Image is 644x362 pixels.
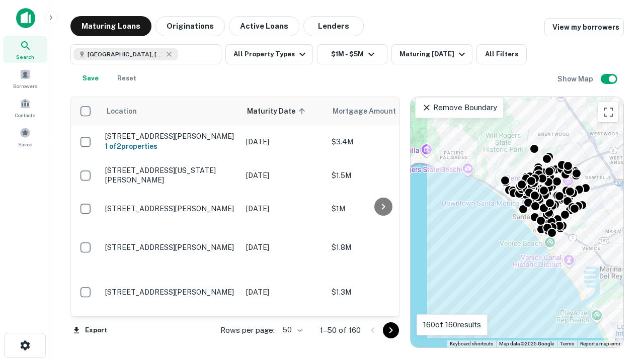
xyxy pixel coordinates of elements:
p: $1.5M [332,170,432,181]
span: Location [106,105,137,117]
button: Go to next page [383,322,399,338]
img: Google [413,334,446,347]
a: Search [3,36,47,63]
button: Toggle fullscreen view [598,102,618,122]
div: 0 0 [411,97,623,347]
span: [GEOGRAPHIC_DATA], [GEOGRAPHIC_DATA], [GEOGRAPHIC_DATA] [88,50,163,59]
button: Active Loans [229,16,299,36]
p: [DATE] [246,287,321,298]
p: Remove Boundary [422,102,497,114]
button: Maturing [DATE] [391,44,472,64]
span: Maturity Date [247,105,308,117]
div: Maturing [DATE] [399,48,468,60]
p: [STREET_ADDRESS][PERSON_NAME] [105,204,236,213]
p: 1–50 of 160 [320,324,361,336]
button: Reset [111,68,143,88]
p: [DATE] [246,136,321,147]
h6: 1 of 2 properties [105,141,236,152]
p: [DATE] [246,170,321,181]
iframe: Chat Widget [594,282,644,330]
p: Rows per page: [220,324,275,336]
p: $3.4M [332,136,432,147]
a: Terms (opens in new tab) [560,341,574,346]
p: [DATE] [246,242,321,253]
button: Maturing Loans [70,16,151,36]
a: Borrowers [3,65,47,92]
th: Location [100,97,241,125]
p: $1M [332,203,432,214]
button: Save your search to get updates of matches that match your search criteria. [74,68,107,88]
a: View my borrowers [544,18,624,36]
button: Keyboard shortcuts [450,340,493,347]
p: 160 of 160 results [423,319,481,331]
p: [STREET_ADDRESS][PERSON_NAME] [105,243,236,252]
span: Saved [18,140,33,148]
button: Export [70,323,110,338]
p: [STREET_ADDRESS][PERSON_NAME] [105,132,236,141]
p: [STREET_ADDRESS][PERSON_NAME] [105,288,236,297]
th: Mortgage Amount [327,97,437,125]
a: Report a map error [580,341,620,346]
a: Contacts [3,94,47,121]
th: Maturity Date [241,97,327,125]
button: All Property Types [225,44,313,64]
button: Originations [155,16,225,36]
span: Contacts [15,111,35,119]
a: Saved [3,123,47,150]
h6: Show Map [557,73,595,84]
img: capitalize-icon.png [16,8,35,28]
p: [DATE] [246,203,321,214]
p: $1.8M [332,242,432,253]
button: $1M - $5M [317,44,387,64]
button: Lenders [303,16,364,36]
span: Borrowers [13,82,37,90]
span: Search [16,53,34,61]
span: Mortgage Amount [333,105,409,117]
button: All Filters [476,44,527,64]
div: 50 [279,323,304,337]
a: Open this area in Google Maps (opens a new window) [413,334,446,347]
p: [STREET_ADDRESS][US_STATE][PERSON_NAME] [105,166,236,184]
span: Map data ©2025 Google [499,341,554,346]
p: $1.3M [332,287,432,298]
